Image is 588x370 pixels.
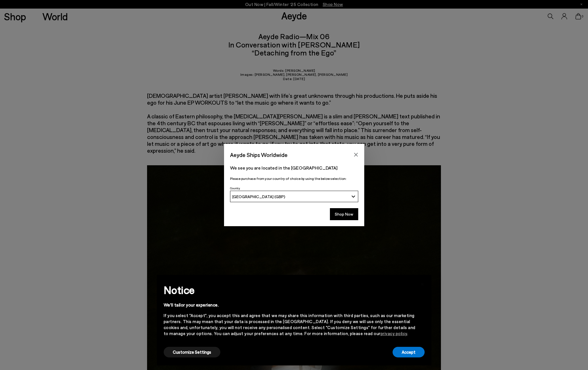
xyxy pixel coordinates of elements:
div: We'll tailor your experience. [164,302,415,308]
p: We see you are located in the [GEOGRAPHIC_DATA] [230,164,358,171]
button: Shop Now [330,208,358,220]
div: If you select "Accept", you accept this and agree that we may share this information with third p... [164,313,415,337]
span: Country [230,186,240,190]
span: Aeyde Ships Worldwide [230,150,288,160]
button: Close [352,150,360,159]
span: [GEOGRAPHIC_DATA] (GBP) [232,194,285,199]
button: Customize Settings [164,347,220,357]
p: Please purchase from your country of choice by using the below selection: [230,176,358,181]
button: Close this notice [415,276,429,290]
span: × [420,279,424,287]
a: privacy policy [381,331,407,336]
h2: Notice [164,283,415,297]
button: Accept [393,347,425,357]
